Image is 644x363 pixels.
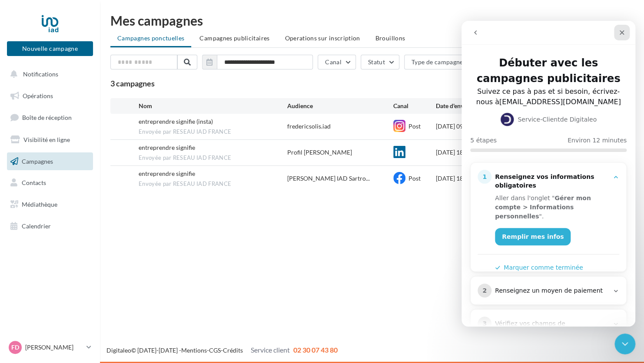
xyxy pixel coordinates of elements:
span: Campagnes publicitaires [199,34,269,42]
iframe: Intercom live chat [614,333,635,354]
a: Calendrier [5,217,95,235]
span: [PERSON_NAME] IAD Sartro... [287,174,370,183]
button: Notifications [5,65,91,83]
button: Statut [361,55,399,69]
div: 3Vérifiez vos champs de personnalisation [16,296,158,316]
span: Envoyée par RESEAU IAD FRANCE [139,180,287,188]
span: 3 campagnes [110,79,155,88]
a: Digitaleo [106,346,131,354]
span: Campagnes [22,157,53,165]
a: Boîte de réception [5,108,95,127]
div: Audience [287,102,393,110]
span: Calendrier [22,222,51,230]
span: Boîte de réception [22,114,72,121]
span: Fd [11,343,19,352]
span: entreprendre signifie [139,144,195,151]
span: Envoyée par RESEAU IAD FRANCE [139,128,287,136]
span: Visibilité en ligne [23,136,70,143]
span: Notifications [23,70,58,78]
span: Opérations [23,92,53,99]
span: Post [408,122,421,130]
span: Médiathèque [22,201,57,208]
div: [DATE] 18:00 [435,148,499,157]
span: © [DATE]-[DATE] - - - [106,346,338,354]
span: entreprendre signifie (insta) [139,118,213,125]
a: Fd [PERSON_NAME] [7,339,93,356]
a: Médiathèque [5,195,95,214]
a: Campagnes [5,152,95,171]
div: Nom [139,102,287,110]
div: Profil [PERSON_NAME] [287,148,352,157]
a: Mentions [181,346,207,354]
a: Contacts [5,174,95,192]
iframe: Intercom live chat [461,21,635,327]
div: [DATE] 09:00 [435,122,499,131]
p: [PERSON_NAME] [25,343,83,352]
button: Type de campagne [404,55,478,69]
span: Operations sur inscription [285,34,360,42]
a: CGS [209,346,221,354]
span: Contacts [22,179,46,186]
button: Nouvelle campagne [7,41,93,56]
span: Service client [251,346,290,354]
div: [DATE] 18:00 [435,174,499,183]
a: Visibilité en ligne [5,131,95,149]
span: Brouillons [375,34,405,42]
div: Mes campagnes [110,14,634,27]
span: Envoyée par RESEAU IAD FRANCE [139,154,287,162]
a: Opérations [5,87,95,105]
div: Canal [393,102,436,110]
div: Vérifiez vos champs de personnalisation [33,299,147,316]
span: 02 30 07 43 80 [293,346,338,354]
button: Canal [318,55,356,69]
span: entreprendre signifie [139,170,195,177]
div: fredericsolis.iad [287,122,331,131]
span: Post [408,175,421,182]
div: Date d'envoi [435,102,499,110]
a: Crédits [223,346,243,354]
